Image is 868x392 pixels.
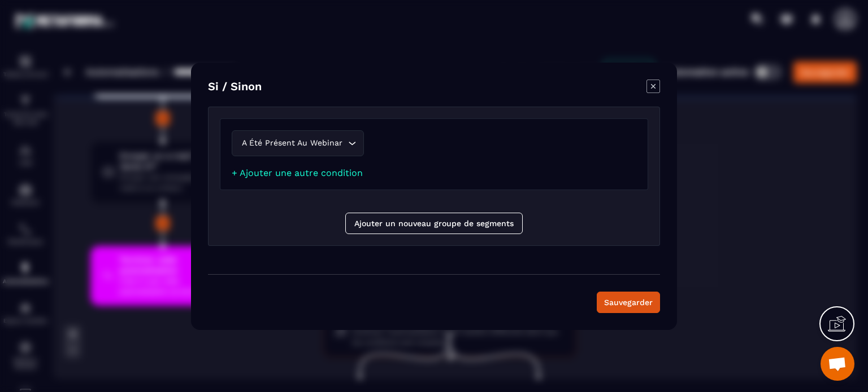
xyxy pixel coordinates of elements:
div: Ouvrir le chat [821,347,854,381]
button: Sauvegarder [597,292,660,313]
span: A été présent au webinar [239,137,345,149]
div: Search for option [232,130,364,156]
button: Ajouter un nouveau groupe de segments [345,213,523,234]
h4: Si / Sinon [208,80,262,95]
a: + Ajouter une autre condition [232,168,363,178]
